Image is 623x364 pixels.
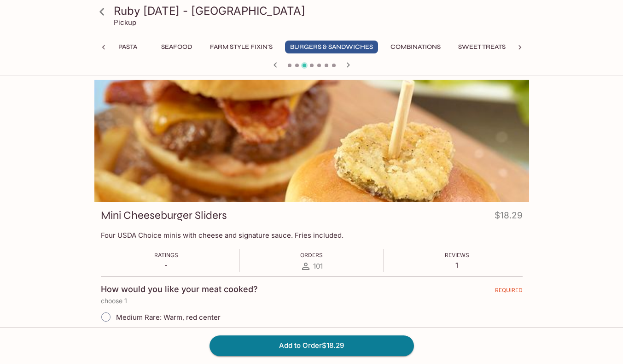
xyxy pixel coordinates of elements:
[445,252,469,258] span: Reviews
[101,231,523,240] p: Four USDA Choice minis with cheese and signature sauce. Fries included.
[156,41,198,53] button: Seafood
[453,41,511,53] button: Sweet Treats
[101,208,227,223] h3: Mini Cheeseburger Sliders
[114,4,525,18] h3: Ruby [DATE] - [GEOGRAPHIC_DATA]
[313,262,323,270] span: 101
[154,261,178,270] p: -
[445,261,469,270] p: 1
[495,287,523,297] span: REQUIRED
[154,252,178,258] span: Ratings
[116,313,221,322] span: Medium Rare: Warm, red center
[114,18,136,27] p: Pickup
[101,284,258,294] h4: How would you like your meat cooked?
[385,41,446,53] button: Combinations
[285,41,378,53] button: Burgers & Sandwiches
[101,297,523,305] p: choose 1
[205,41,278,53] button: Farm Style Fixin's
[300,252,323,258] span: Orders
[107,41,149,53] button: Pasta
[495,208,523,226] h4: $18.29
[94,80,529,202] div: Mini Cheeseburger Sliders
[210,335,414,356] button: Add to Order$18.29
